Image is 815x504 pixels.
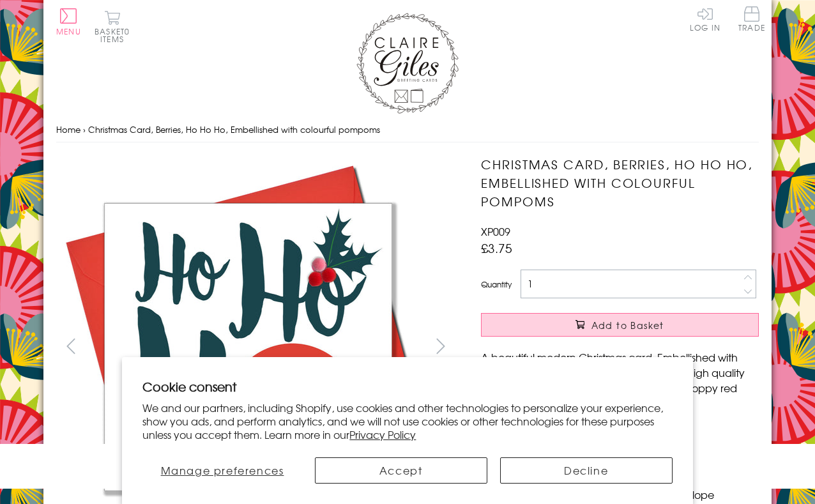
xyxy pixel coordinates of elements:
[56,8,81,35] button: Menu
[95,10,130,43] button: Basket0 items
[738,6,765,31] span: Trade
[349,427,416,442] a: Privacy Policy
[142,401,672,441] p: We and our partners, including Shopify, use cookies and other technologies to personalize your ex...
[83,123,86,135] span: ›
[427,332,455,360] button: next
[481,239,512,257] span: £3.75
[142,378,672,395] h2: Cookie consent
[56,332,85,360] button: prev
[356,13,459,114] img: Claire Giles Greetings Cards
[161,462,284,478] span: Manage preferences
[56,26,81,37] span: Menu
[56,123,80,135] a: Home
[315,457,487,484] button: Accept
[481,279,512,290] label: Quantity
[738,6,765,34] a: Trade
[481,313,759,337] button: Add to Basket
[481,155,759,210] h1: Christmas Card, Berries, Ho Ho Ho, Embellished with colourful pompoms
[142,457,301,484] button: Manage preferences
[591,319,664,332] span: Add to Basket
[100,26,130,45] span: 0 items
[56,117,759,143] nav: breadcrumbs
[481,224,510,239] span: XP009
[481,349,759,411] p: A beautiful modern Christmas card. Embellished with bright coloured pompoms and printed on high q...
[88,123,380,135] span: Christmas Card, Berries, Ho Ho Ho, Embellished with colourful pompoms
[690,6,720,31] a: Log In
[500,457,673,484] button: Decline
